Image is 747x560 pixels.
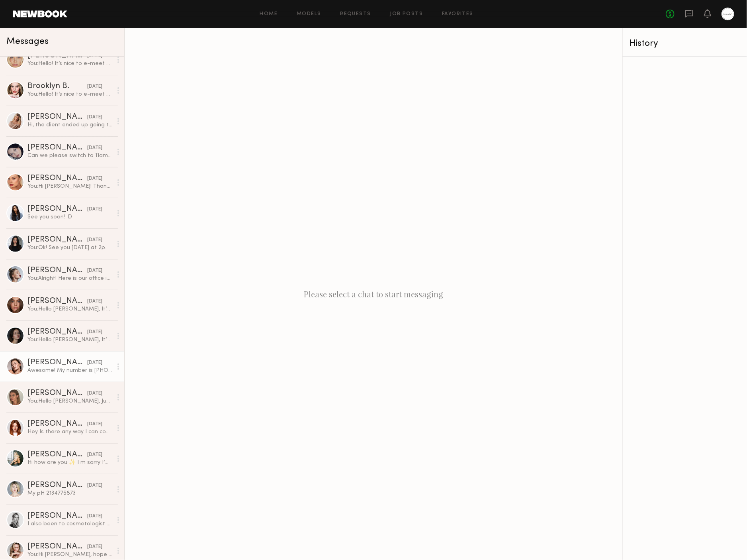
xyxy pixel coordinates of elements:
[27,359,87,367] div: [PERSON_NAME]
[87,144,102,152] div: [DATE]
[27,152,112,159] div: Can we please switch to 11am if it’s ok for you
[27,512,87,520] div: [PERSON_NAME]
[27,213,112,221] div: See you soon! :D
[27,551,112,558] div: You: Hi [PERSON_NAME], hope you're doing well :) Thank you so much for coming in for the casting ...
[629,39,741,48] div: History
[87,451,102,459] div: [DATE]
[125,28,622,560] div: Please select a chat to start messaging
[390,12,423,17] a: Job Posts
[27,328,87,336] div: [PERSON_NAME]
[27,60,112,67] div: You: Hello! It’s nice to e-meet you :) My name is [PERSON_NAME], and I’m a studio operations spec...
[27,275,112,282] div: You: Alright! Here is our office information : office address : [STREET_ADDRESS] parking : there'...
[87,482,102,489] div: [DATE]
[87,175,102,183] div: [DATE]
[297,12,321,17] a: Models
[87,543,102,551] div: [DATE]
[87,298,102,305] div: [DATE]
[87,236,102,244] div: [DATE]
[27,175,87,183] div: [PERSON_NAME]
[27,397,112,405] div: You: Hello [PERSON_NAME], Just wanted to give you little bit more information on the project. Our...
[27,428,112,436] div: Hey Is there any way I can come around 12:30 instead? Or is that during your lunch?
[87,513,102,520] div: [DATE]
[27,489,112,497] div: My pH 2134775873
[27,459,112,466] div: Hi how are you ✨ I m sorry I’m no longer in LA 😓
[27,481,87,489] div: [PERSON_NAME]
[87,206,102,213] div: [DATE]
[27,83,87,90] div: Brooklyn B.
[27,267,87,275] div: [PERSON_NAME]
[27,236,87,244] div: [PERSON_NAME]
[87,267,102,275] div: [DATE]
[340,12,371,17] a: Requests
[87,328,102,336] div: [DATE]
[27,451,87,459] div: [PERSON_NAME]
[87,420,102,428] div: [DATE]
[27,520,112,528] div: I also been to cosmetologist and I she did a deep cleaning so I have really red skin Sorry:) I’ll...
[87,114,102,121] div: [DATE]
[27,121,112,129] div: Hi, the client ended up going through with the shoot for [DATE]. Can I come at 1:30 after the sho...
[27,113,87,121] div: [PERSON_NAME]
[87,390,102,397] div: [DATE]
[27,305,112,313] div: You: Hello [PERSON_NAME], It’s nice to e-meet you :) My name is [PERSON_NAME], and I’m a studio o...
[260,12,278,17] a: Home
[87,83,102,90] div: [DATE]
[27,90,112,98] div: You: Hello! It’s nice to e-meet you :) My name is [PERSON_NAME], and I’m a studio operations spec...
[27,367,112,374] div: Awesome! My number is [PHONE_NUMBER]
[27,543,87,551] div: [PERSON_NAME]
[6,37,49,46] span: Messages
[27,144,87,152] div: [PERSON_NAME]
[27,244,112,252] div: You: Ok! See you [DATE] at 2pm. Looking forward to seeing you :)
[27,205,87,213] div: [PERSON_NAME]
[442,12,473,17] a: Favorites
[27,336,112,344] div: You: Hello [PERSON_NAME], It’s nice to e-meet you :) My name is [PERSON_NAME], and I’m a studio o...
[27,297,87,305] div: [PERSON_NAME]
[27,183,112,190] div: You: Hi [PERSON_NAME]! Thank you for your interest. Alright! Here is our office information : off...
[27,420,87,428] div: [PERSON_NAME]
[27,389,87,397] div: [PERSON_NAME]
[87,359,102,367] div: [DATE]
